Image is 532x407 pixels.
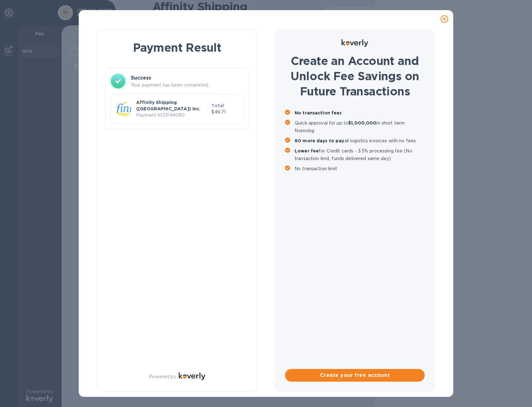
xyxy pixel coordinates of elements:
b: 60 more days to pay [295,138,344,143]
p: Your payment has been completed. [131,82,244,88]
h1: Create an Account and Unlock Fee Savings on Future Transactions [285,53,425,99]
img: Logo [342,39,368,47]
h1: Payment Result [108,40,247,55]
p: Quick approval for up to in short term financing [295,119,425,134]
p: $46.71 [211,109,238,115]
button: Create your free account [285,369,425,382]
p: No transaction limit [295,165,425,172]
b: No transaction fees [295,110,342,115]
p: Powered by [149,373,176,380]
p: for Credit cards - 3.5% processing fee (No transaction limit, funds delivered same day) [295,147,425,162]
p: Payment № 23144090 [136,112,209,119]
img: Logo [179,372,205,380]
p: all logistics invoices with no fees [295,137,425,145]
p: Affinity Shipping ([GEOGRAPHIC_DATA]) Inc. [136,99,209,112]
h3: Success [131,74,244,82]
b: $1,000,000 [348,120,376,126]
b: Total [211,103,224,108]
b: Lower fee [295,148,319,153]
span: Create your free account [290,371,420,379]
